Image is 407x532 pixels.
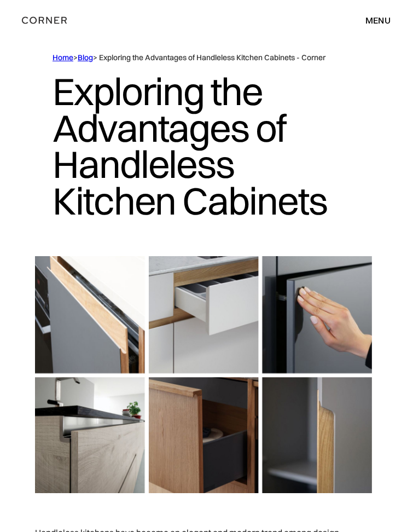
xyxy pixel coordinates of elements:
[354,11,391,30] div: menu
[53,63,354,230] h1: Exploring the Advantages of Handleless Kitchen Cabinets
[53,53,354,63] div: > > Exploring the Advantages of Handleless Kitchen Cabinets - Corner
[365,16,391,25] div: menu
[78,53,93,62] a: Blog
[16,13,96,27] a: home
[53,53,73,62] a: Home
